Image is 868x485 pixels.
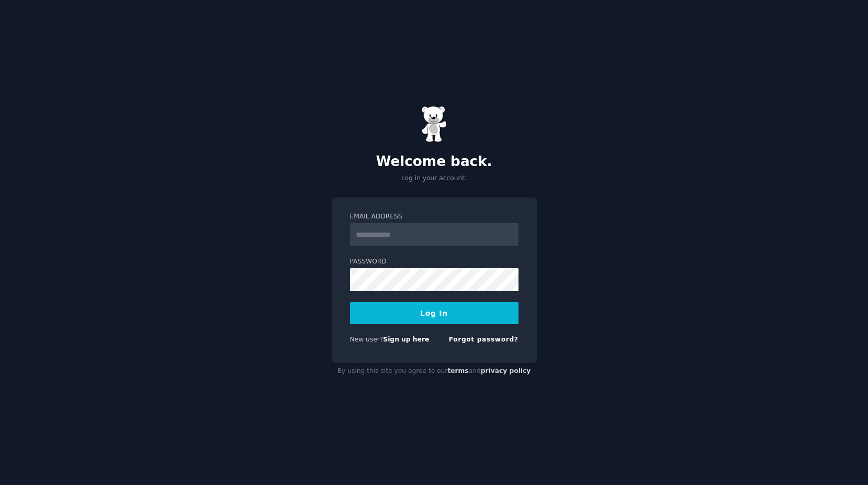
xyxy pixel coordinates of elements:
h2: Welcome back. [332,153,537,170]
p: Log in your account. [332,174,537,183]
div: By using this site you agree to our and [332,363,537,380]
button: Log In [350,302,518,324]
a: terms [447,367,468,374]
a: Forgot password? [449,336,518,343]
img: Gummy Bear [421,106,447,142]
label: Email Address [350,212,518,222]
a: Sign up here [383,336,429,343]
span: New user? [350,336,384,343]
a: privacy policy [481,367,531,374]
label: Password [350,257,518,267]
